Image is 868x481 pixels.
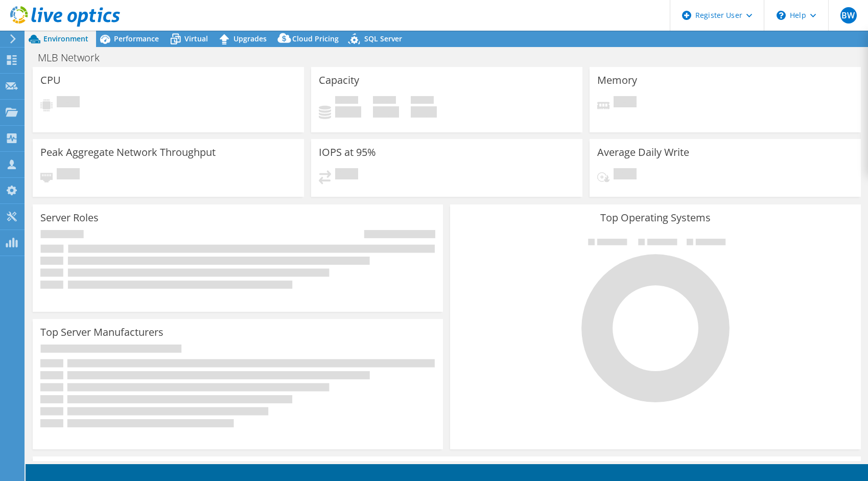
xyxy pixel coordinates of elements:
[33,52,115,63] h1: MLB Network
[57,168,80,182] span: Pending
[411,96,434,106] span: Total
[319,147,376,158] h3: IOPS at 95%
[40,75,61,86] h3: CPU
[184,34,208,43] span: Virtual
[335,96,358,106] span: Used
[777,11,786,20] svg: \n
[597,75,637,86] h3: Memory
[364,34,402,43] span: SQL Server
[40,212,99,223] h3: Server Roles
[40,147,216,158] h3: Peak Aggregate Network Throughput
[840,7,857,24] span: BW
[114,34,159,43] span: Performance
[233,34,267,43] span: Upgrades
[292,34,339,43] span: Cloud Pricing
[597,147,689,158] h3: Average Daily Write
[335,168,358,182] span: Pending
[458,212,853,223] h3: Top Operating Systems
[411,106,437,118] h4: 0 GiB
[614,96,637,110] span: Pending
[40,327,163,338] h3: Top Server Manufacturers
[335,106,361,118] h4: 0 GiB
[373,96,396,106] span: Free
[614,168,637,182] span: Pending
[373,106,399,118] h4: 0 GiB
[57,96,80,110] span: Pending
[43,34,88,43] span: Environment
[319,75,359,86] h3: Capacity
